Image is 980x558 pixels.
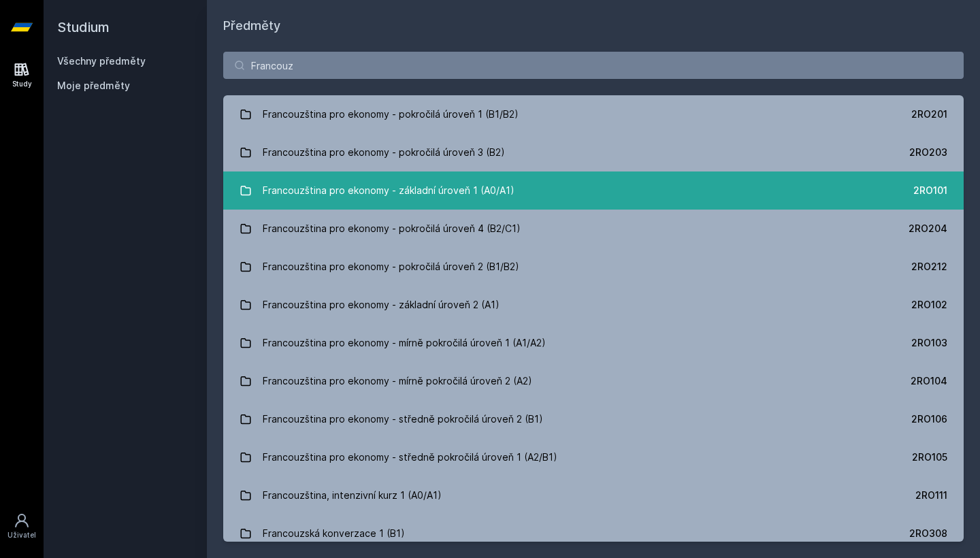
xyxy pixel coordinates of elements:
[263,291,500,318] div: Francouzština pro ekonomy - základní úroveň 2 (A1)
[223,210,964,248] a: Francouzština pro ekonomy - pokročilá úroveň 4 (B2/C1) 2RO204
[223,324,964,362] a: Francouzština pro ekonomy - mírně pokročilá úroveň 1 (A1/A2) 2RO103
[223,171,964,210] a: Francouzština pro ekonomy - základní úroveň 1 (A0/A1) 2RO101
[912,450,947,464] div: 2RO105
[3,506,41,547] a: Uživatel
[911,260,947,274] div: 2RO212
[7,530,36,540] div: Uživatel
[263,406,543,433] div: Francouzština pro ekonomy - středně pokročilá úroveň 2 (B1)
[263,139,505,166] div: Francouzština pro ekonomy - pokročilá úroveň 3 (B2)
[223,362,964,400] a: Francouzština pro ekonomy - mírně pokročilá úroveň 2 (A2) 2RO104
[909,527,947,540] div: 2RO308
[57,79,130,93] span: Moje předměty
[913,184,947,197] div: 2RO101
[911,374,947,388] div: 2RO104
[223,514,964,553] a: Francouzská konverzace 1 (B1) 2RO308
[911,108,947,121] div: 2RO201
[263,177,514,204] div: Francouzština pro ekonomy - základní úroveň 1 (A0/A1)
[263,215,521,242] div: Francouzština pro ekonomy - pokročilá úroveň 4 (B2/C1)
[911,336,947,350] div: 2RO103
[223,52,964,79] input: Název nebo ident předmětu…
[223,476,964,514] a: Francouzština, intenzivní kurz 1 (A0/A1) 2RO111
[223,133,964,171] a: Francouzština pro ekonomy - pokročilá úroveň 3 (B2) 2RO203
[223,95,964,133] a: Francouzština pro ekonomy - pokročilá úroveň 1 (B1/B2) 2RO201
[223,16,964,35] h1: Předměty
[263,520,405,547] div: Francouzská konverzace 1 (B1)
[909,222,947,235] div: 2RO204
[223,248,964,286] a: Francouzština pro ekonomy - pokročilá úroveň 2 (B1/B2) 2RO212
[12,79,32,89] div: Study
[57,55,146,67] a: Všechny předměty
[911,298,947,312] div: 2RO102
[223,286,964,324] a: Francouzština pro ekonomy - základní úroveň 2 (A1) 2RO102
[263,329,546,357] div: Francouzština pro ekonomy - mírně pokročilá úroveň 1 (A1/A2)
[263,101,519,128] div: Francouzština pro ekonomy - pokročilá úroveň 1 (B1/B2)
[263,444,557,471] div: Francouzština pro ekonomy - středně pokročilá úroveň 1 (A2/B1)
[263,367,532,395] div: Francouzština pro ekonomy - mírně pokročilá úroveň 2 (A2)
[263,253,519,280] div: Francouzština pro ekonomy - pokročilá úroveň 2 (B1/B2)
[915,489,947,502] div: 2RO111
[3,54,41,96] a: Study
[911,412,947,426] div: 2RO106
[223,438,964,476] a: Francouzština pro ekonomy - středně pokročilá úroveň 1 (A2/B1) 2RO105
[223,400,964,438] a: Francouzština pro ekonomy - středně pokročilá úroveň 2 (B1) 2RO106
[909,146,947,159] div: 2RO203
[263,482,442,509] div: Francouzština, intenzivní kurz 1 (A0/A1)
